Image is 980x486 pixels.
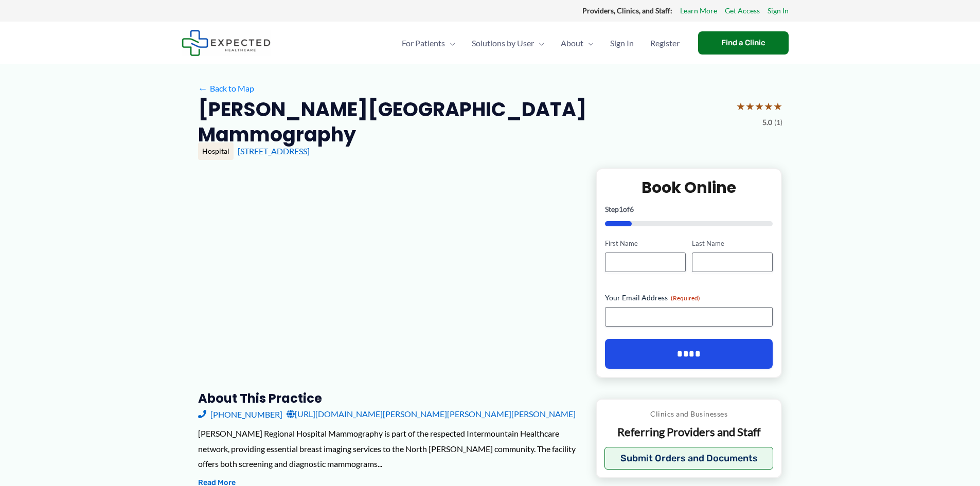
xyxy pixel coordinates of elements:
a: AboutMenu Toggle [553,25,602,61]
h3: About this practice [198,390,579,406]
span: (1) [774,116,782,129]
a: Get Access [725,4,760,17]
h2: [PERSON_NAME][GEOGRAPHIC_DATA] Mammography [198,97,728,148]
span: (Required) [671,294,700,302]
a: [URL][DOMAIN_NAME][PERSON_NAME][PERSON_NAME][PERSON_NAME] [287,406,576,422]
a: Solutions by UserMenu Toggle [464,25,553,61]
span: 1 [619,205,623,213]
h2: Book Online [605,177,773,197]
span: ★ [773,97,782,116]
span: 5.0 [762,116,772,129]
strong: Providers, Clinics, and Staff: [582,6,672,15]
span: ★ [745,97,755,116]
a: Sign In [768,4,789,17]
a: Register [642,25,688,61]
span: Sign In [610,25,634,61]
span: ★ [764,97,773,116]
nav: Primary Site Navigation [394,25,688,61]
label: Your Email Address [605,293,773,303]
span: 6 [630,205,634,213]
div: [PERSON_NAME] Regional Hospital Mammography is part of the respected Intermountain Healthcare net... [198,426,579,472]
span: ★ [736,97,745,116]
a: [STREET_ADDRESS] [238,146,310,156]
span: Solutions by User [472,25,534,61]
a: Learn More [680,4,717,17]
a: For PatientsMenu Toggle [394,25,464,61]
div: Hospital [198,142,234,160]
span: ★ [755,97,764,116]
label: First Name [605,239,686,248]
span: Menu Toggle [583,25,594,61]
p: Step of [605,206,773,213]
a: Find a Clinic [698,31,789,55]
img: Expected Healthcare Logo - side, dark font, small [182,30,271,56]
a: Sign In [602,25,642,61]
a: [PHONE_NUMBER] [198,406,282,422]
span: Register [650,25,680,61]
a: ←Back to Map [198,81,254,96]
p: Clinics and Businesses [604,407,774,421]
button: Submit Orders and Documents [604,447,774,470]
label: Last Name [692,239,773,248]
span: For Patients [402,25,445,61]
span: ← [198,83,208,93]
p: Referring Providers and Staff [604,425,774,440]
span: Menu Toggle [534,25,544,61]
span: Menu Toggle [445,25,455,61]
span: About [561,25,583,61]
